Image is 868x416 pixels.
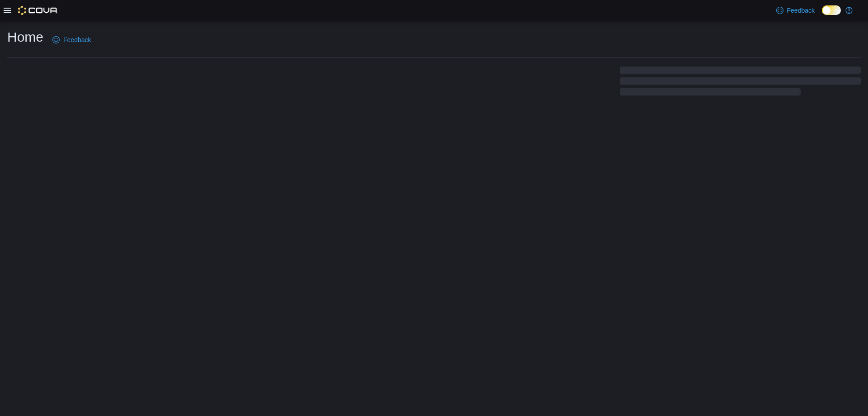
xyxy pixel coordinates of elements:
input: Dark Mode [822,5,841,15]
a: Feedback [773,1,818,19]
span: Feedback [787,6,815,15]
a: Feedback [49,31,94,49]
span: Dark Mode [822,15,822,15]
span: Loading [620,68,861,97]
img: Cova [18,6,58,15]
h1: Home [7,28,43,46]
span: Feedback [63,35,91,44]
